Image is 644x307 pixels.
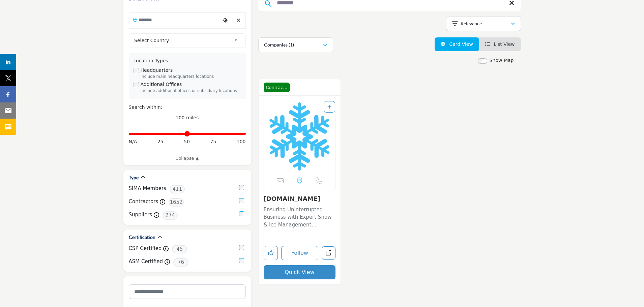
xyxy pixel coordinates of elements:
[441,41,473,47] a: View Card
[479,37,521,51] li: List View
[327,104,331,110] a: Add To List
[264,206,336,229] p: Ensuring Uninterrupted Business with Expert Snow & Ice Management Solutions This company is dedic...
[264,83,290,93] span: Contractor
[264,101,335,172] img: procleanfacilty.com
[129,185,166,192] label: SIMA Members
[141,74,241,80] div: Include main headquarters locations
[129,245,162,252] label: CSP Certified
[210,138,216,145] span: 75
[141,67,173,74] label: Headquarters
[129,198,158,206] label: Contractors
[129,155,246,162] a: Collapse ▲
[129,284,246,299] input: Search Category
[170,185,185,193] span: 411
[129,234,155,241] h2: Certification
[485,41,515,47] a: View List
[264,195,321,202] a: [DOMAIN_NAME]
[239,245,244,250] input: CSP Certified checkbox
[237,138,246,145] span: 100
[264,204,336,229] a: Ensuring Uninterrupted Business with Expert Snow & Ice Management Solutions This company is dedic...
[264,101,335,172] a: Open Listing in new tab
[141,88,241,94] div: Include additional offices or subsidiary locations
[134,57,241,64] div: Location Types
[129,211,152,219] label: Suppliers
[264,41,294,48] p: Companies (1)
[490,57,514,64] label: Show Map
[129,13,220,26] input: Search Location
[157,138,164,145] span: 25
[163,211,178,220] span: 274
[239,198,244,203] input: Contractors checkbox
[264,195,336,203] h3: procleanfacilty.com
[173,258,188,267] span: 76
[129,104,246,111] div: Search within:
[239,211,244,216] input: Suppliers checkbox
[129,258,163,266] label: ASM Certified
[446,16,521,31] button: Relevance
[264,246,278,260] button: Like listing
[129,174,139,181] h2: Type
[494,41,515,47] span: List View
[239,185,244,190] input: SIMA Members checkbox
[129,138,137,145] span: N/A
[435,37,479,51] li: Card View
[234,13,244,28] div: Clear search location
[461,20,482,27] p: Relevance
[281,246,319,260] button: Follow
[176,115,199,120] span: 100 miles
[184,138,190,145] span: 50
[258,37,333,52] button: Companies (1)
[220,13,230,28] div: Choose your current location
[134,36,231,44] span: Select Country
[322,246,335,260] a: Open procleanfaciltycom in new tab
[172,245,187,253] span: 45
[169,198,184,207] span: 1652
[264,265,336,279] button: Quick View
[141,81,182,88] label: Additional Offices
[449,41,473,47] span: Card View
[239,258,244,263] input: ASM Certified checkbox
